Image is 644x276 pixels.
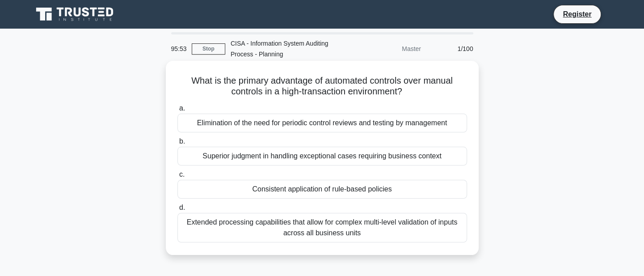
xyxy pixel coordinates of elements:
[179,170,185,178] span: c.
[225,34,348,63] div: CISA - Information System Auditing Process - Planning
[177,180,467,199] div: Consistent application of rule-based policies
[426,40,479,58] div: 1/100
[166,40,192,58] div: 95:53
[179,204,185,211] span: d.
[179,137,185,145] span: b.
[348,40,426,58] div: Master
[192,43,225,55] a: Stop
[177,75,468,98] h5: What is the primary advantage of automated controls over manual controls in a high-transaction en...
[177,114,467,132] div: Elimination of the need for periodic control reviews and testing by management
[177,147,467,166] div: Superior judgment in handling exceptional cases requiring business context
[557,8,597,20] a: Register
[177,213,467,242] div: Extended processing capabilities that allow for complex multi-level validation of inputs across a...
[179,104,185,112] span: a.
